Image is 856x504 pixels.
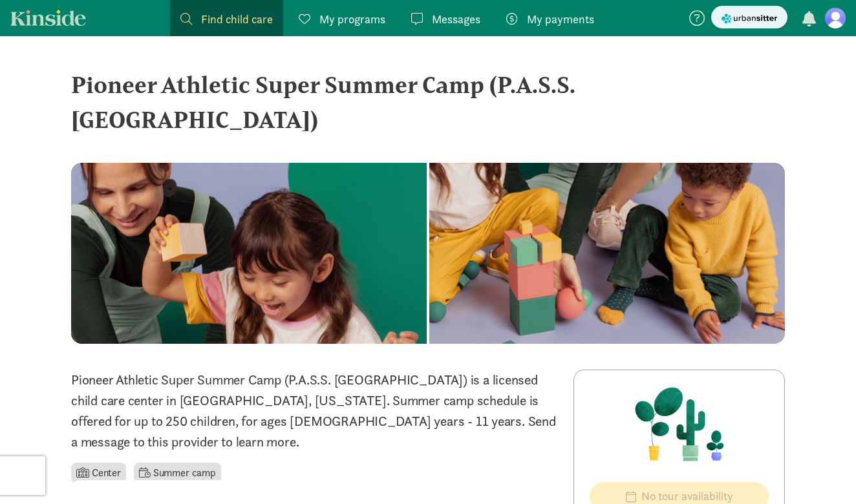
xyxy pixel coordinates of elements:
[432,10,480,28] span: Messages
[319,10,385,28] span: My programs
[201,10,273,28] span: Find child care
[71,67,785,137] div: Pioneer Athletic Super Summer Camp (P.A.S.S. [GEOGRAPHIC_DATA])
[10,10,86,26] a: Kinside
[71,463,126,483] li: Center
[71,370,558,452] p: Pioneer Athletic Super Summer Camp (P.A.S.S. [GEOGRAPHIC_DATA]) is a licensed child care center i...
[722,12,777,25] img: urbansitter_logo_small.svg
[527,10,594,28] span: My payments
[134,463,221,483] li: Summer camp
